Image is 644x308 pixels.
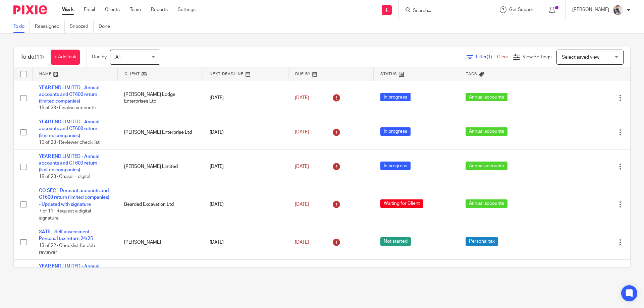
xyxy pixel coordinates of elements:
img: Pixie [13,5,47,14]
td: [DATE] [203,81,288,115]
span: In progress [380,162,411,170]
span: Waiting for Client [380,199,423,208]
a: YEAR END LIMITED - Annual accounts and CT600 return (limited companies) [39,120,99,138]
td: [DATE] [203,225,288,260]
td: [DATE] [203,184,288,225]
span: In progress [380,93,411,101]
a: + Add task [51,50,80,65]
a: Snoozed [70,20,94,33]
img: Pixie%2002.jpg [612,5,623,15]
p: Due by [92,54,107,60]
a: Settings [178,6,196,13]
span: (11) [35,54,44,60]
a: Email [84,6,95,13]
a: Work [62,6,74,13]
td: [PERSON_NAME] Limited [117,149,203,184]
td: [DATE] [203,259,288,301]
td: Bearded Excavation Ltd [117,184,203,225]
a: To do [13,20,30,33]
span: [DATE] [295,130,309,135]
span: Annual accounts [466,127,507,136]
a: YEAR END LIMITED - Annual accounts and CT600 return (limited companies) [39,154,99,173]
a: YEAR END LIMITED - Annual accounts and CT600 return (limited companies) [39,85,99,104]
a: SATR - Self assessment - Personal tax return 24/25 [39,230,93,241]
a: CO SEC - Dormant accounts and CT600 return (limited companies) - Updated with signature [39,188,109,207]
span: 18 of 23 · Chaser - digital [39,175,90,179]
input: Search [412,8,473,14]
span: Personal tax [466,237,498,246]
td: [DATE] [203,149,288,184]
span: Get Support [509,7,535,12]
span: Annual accounts [466,162,507,170]
a: Clear [497,55,508,59]
span: [DATE] [295,164,309,169]
p: [PERSON_NAME] [572,6,609,13]
span: All [115,55,120,60]
span: [DATE] [295,240,309,245]
td: [PERSON_NAME] [117,225,203,260]
span: 7 of 11 · Request a digital signature [39,209,91,221]
span: In progress [380,127,411,136]
span: 15 of 23 · Finalise accounts [39,106,96,111]
a: Clients [105,6,120,13]
span: Not started [380,237,411,246]
a: Reports [151,6,168,13]
a: YEAR END LIMITED - Annual COMPANY accounts and CT600 return [39,264,108,283]
span: Select saved view [562,55,599,60]
a: Reassigned [35,20,65,33]
td: Danair Limited [117,259,203,301]
span: [DATE] [295,202,309,207]
span: (1) [487,55,492,59]
span: Annual accounts [466,199,507,208]
a: Done [99,20,115,33]
td: [PERSON_NAME] Lodge Enterprises Ltd [117,81,203,115]
span: Filter [476,55,497,59]
span: [DATE] [295,96,309,100]
span: Annual accounts [466,93,507,101]
span: View Settings [523,55,551,59]
td: [DATE] [203,115,288,150]
a: Team [130,6,141,13]
h1: To do [20,54,44,61]
td: [PERSON_NAME] Enterprise Ltd [117,115,203,150]
span: 13 of 22 · Checklist for Job reviewer [39,243,95,255]
span: Tags [466,72,477,76]
span: 10 of 23 · Reviewer check list [39,140,100,145]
